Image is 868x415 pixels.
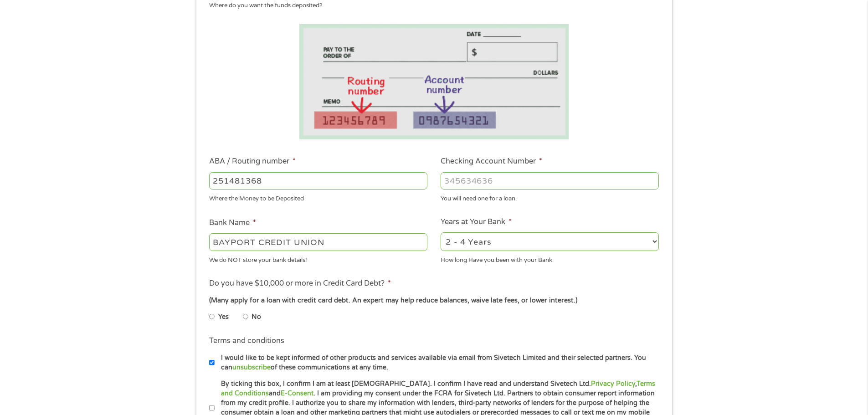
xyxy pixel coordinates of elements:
[591,380,635,388] a: Privacy Policy
[209,296,658,306] div: (Many apply for a loan with credit card debt. An expert may help reduce balances, waive late fees...
[441,157,542,166] label: Checking Account Number
[441,217,512,227] label: Years at Your Bank
[441,191,659,204] div: You will need one for a loan.
[281,389,313,397] a: E-Consent
[215,353,662,373] label: I would like to be kept informed of other products and services available via email from Sivetech...
[218,312,229,322] label: Yes
[209,218,256,228] label: Bank Name
[441,172,659,190] input: 345634636
[209,252,427,265] div: We do NOT store your bank details!
[299,24,569,139] img: Routing number location
[232,364,271,371] a: unsubscribe
[209,172,427,190] input: 263177916
[209,336,284,346] label: Terms and conditions
[441,252,659,265] div: How long Have you been with your Bank
[209,157,296,166] label: ABA / Routing number
[209,279,391,288] label: Do you have $10,000 or more in Credit Card Debt?
[209,1,652,10] div: Where do you want the funds deposited?
[209,191,427,204] div: Where the Money to be Deposited
[221,380,655,397] a: Terms and Conditions
[252,312,261,322] label: No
